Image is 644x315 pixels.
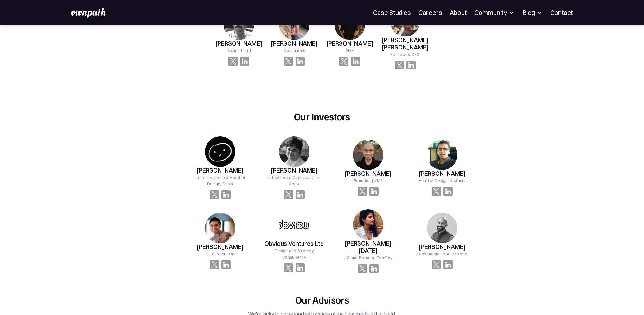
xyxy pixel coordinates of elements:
[354,177,383,184] div: Founder, [URL]
[215,40,262,47] h3: [PERSON_NAME]
[284,47,305,54] div: Operations
[373,9,411,16] a: Case Studies
[271,40,318,47] h3: [PERSON_NAME]
[271,167,318,174] h3: [PERSON_NAME]
[522,9,543,16] div: Blog
[177,293,467,305] h2: Our Advisors
[197,167,244,174] h3: [PERSON_NAME]
[197,243,244,251] h3: [PERSON_NAME]
[390,51,420,57] div: Founder & CEO
[262,247,326,260] div: Design and Strategy Consultancy
[202,251,238,257] div: Co-Founder, [URL]
[450,9,467,16] a: About
[475,9,515,16] div: Community
[326,40,373,47] h3: [PERSON_NAME]
[346,47,354,54] div: SDE
[344,254,393,261] div: UX and Brand at FamPay
[336,240,400,254] h3: [PERSON_NAME][DATE]
[227,47,251,54] div: Design Lead
[419,243,466,251] h3: [PERSON_NAME]
[418,177,466,184] div: Head of Design, Vedantu
[294,110,350,122] h2: Our Investors
[265,240,324,247] h3: Obvious Ventures Ltd
[550,9,573,16] a: Contact
[419,170,466,177] h3: [PERSON_NAME]
[416,251,469,257] div: Independent Lead Designer
[262,174,326,187] div: Independent Consultant, ex-Gojek
[345,170,392,177] h3: [PERSON_NAME]
[418,9,442,16] a: Careers
[188,174,252,187] div: Lead Investor, ex-Head of Design, Gojek
[378,36,433,51] h3: [PERSON_NAME] [PERSON_NAME]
